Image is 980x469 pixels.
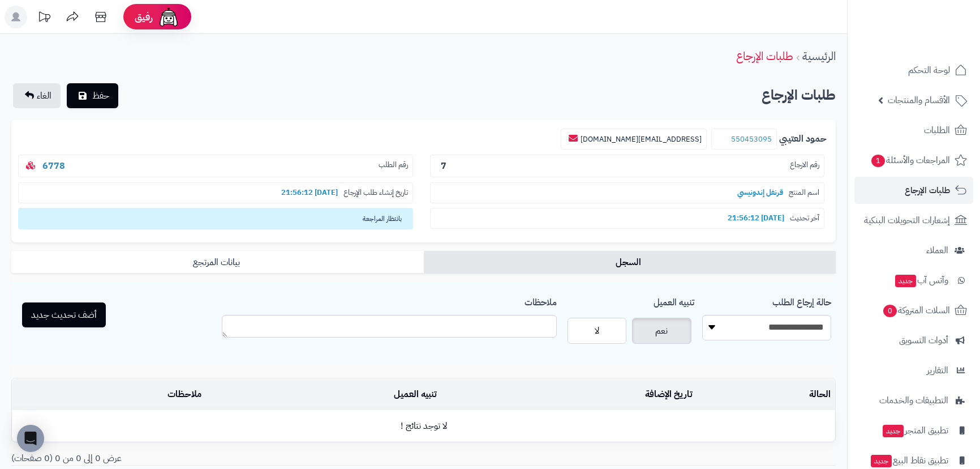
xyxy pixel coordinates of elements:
[926,242,948,258] span: العملاء
[732,187,789,198] b: قرنفل إندونيسي
[736,48,793,65] a: طلبات الإرجاع
[854,117,973,144] a: الطلبات
[655,324,668,338] span: نعم
[157,6,180,28] img: ai-face.png
[854,357,973,384] a: التقارير
[135,10,153,24] span: رفيق
[854,57,973,84] a: لوحة التحكم
[870,453,948,468] span: تطبيق نقاط البيع
[22,302,106,327] button: أضف تحديث جديد
[882,302,950,318] span: السلات المتروكة
[854,207,973,234] a: إشعارات التحويلات البنكية
[722,212,790,223] b: [DATE] 21:56:12
[883,305,897,317] span: 0
[42,159,65,173] a: 6778
[903,28,969,52] img: logo-2.png
[870,152,950,168] span: المراجعات والأسئلة
[343,187,408,198] span: تاريخ إنشاء طلب الإرجاع
[888,92,950,108] span: الأقسام والمنتجات
[854,327,973,354] a: أدوات التسويق
[882,423,948,438] span: تطبيق المتجر
[654,291,694,309] label: تنبيه العميل
[854,297,973,324] a: السلات المتروكة0
[762,84,836,107] h2: طلبات الإرجاع
[424,251,836,274] a: السجل
[905,182,950,198] span: طلبات الإرجاع
[854,417,973,444] a: تطبيق المتجرجديد
[854,177,973,204] a: طلبات الإرجاع
[864,212,950,228] span: إشعارات التحويلات البنكية
[276,187,343,198] b: [DATE] 21:56:12
[595,324,599,338] span: لا
[790,160,819,173] span: رقم الارجاع
[441,379,697,410] td: تاريخ الإضافة
[731,134,772,144] a: 550453095
[581,134,702,144] a: [EMAIL_ADDRESS][DOMAIN_NAME]
[802,48,836,65] a: الرئيسية
[790,213,819,224] span: آخر تحديث
[441,159,446,173] b: 7
[879,393,948,408] span: التطبيقات والخدمات
[379,160,408,173] span: رقم الطلب
[12,411,835,442] td: لا توجد نتائج !
[883,425,904,437] span: جديد
[789,187,819,198] span: اسم المنتج
[525,291,557,309] label: ملاحظات
[894,272,948,288] span: وآتس آب
[899,332,948,348] span: أدوات التسويق
[908,62,950,78] span: لوحة التحكم
[697,379,835,410] td: الحالة
[854,387,973,414] a: التطبيقات والخدمات
[854,147,973,174] a: المراجعات والأسئلة1
[12,379,206,410] td: ملاحظات
[895,275,916,287] span: جديد
[11,251,424,274] a: بيانات المرتجع
[18,208,413,229] span: بانتظار المراجعة
[37,89,51,103] span: الغاء
[854,237,973,264] a: العملاء
[13,83,61,108] a: الغاء
[871,455,892,467] span: جديد
[67,83,118,108] button: حفظ
[871,155,885,167] span: 1
[779,133,827,146] b: حمود العتيبي
[924,122,950,138] span: الطلبات
[206,379,441,410] td: تنبيه العميل
[30,6,58,31] a: تحديثات المنصة
[772,291,831,309] label: حالة إرجاع الطلب
[3,452,424,465] div: عرض 0 إلى 0 من 0 (0 صفحات)
[92,89,109,103] span: حفظ
[17,425,44,452] div: Open Intercom Messenger
[927,363,948,378] span: التقارير
[854,267,973,294] a: وآتس آبجديد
